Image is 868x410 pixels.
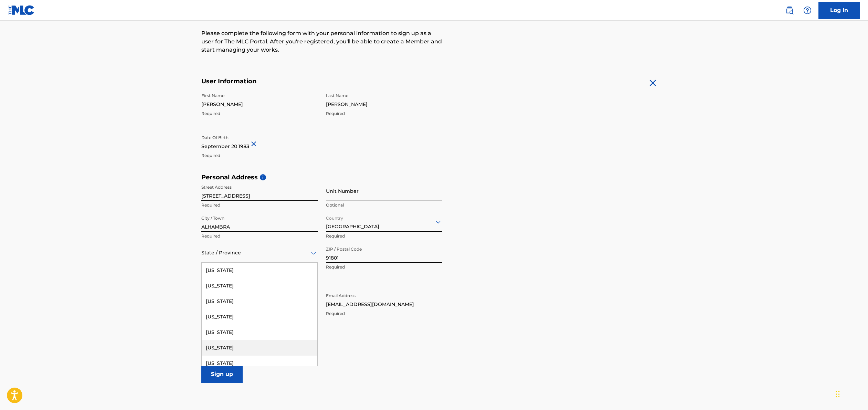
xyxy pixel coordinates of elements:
img: search [785,6,794,14]
h5: User Information [201,77,442,85]
div: [US_STATE] [202,325,317,340]
p: Required [326,311,442,317]
h5: Contact Information [201,277,442,285]
img: MLC Logo [8,5,35,15]
input: Sign up [201,366,243,383]
label: Country [326,211,343,221]
p: Required [326,264,442,270]
p: Required [201,153,318,159]
div: [US_STATE] [202,263,317,278]
span: i [260,174,266,180]
div: [US_STATE] [202,356,317,371]
p: Required [201,202,318,208]
a: Public Search [783,3,796,17]
p: Required [326,111,442,117]
div: [US_STATE] [202,294,317,309]
p: Required [326,233,442,239]
div: Help [801,3,814,17]
p: Required [201,111,318,117]
p: Optional [326,202,442,208]
button: Close [250,134,260,155]
p: Required [201,233,318,239]
div: Drag [836,384,840,404]
div: [GEOGRAPHIC_DATA] [326,213,442,230]
a: Log In [818,2,860,19]
img: help [803,6,812,14]
h5: Personal Address [201,174,667,181]
p: Please complete the following form with your personal information to sign up as a user for The ML... [201,29,442,54]
div: [US_STATE] [202,278,317,294]
img: close [647,77,658,88]
iframe: Chat Widget [834,377,868,410]
div: [US_STATE] [202,309,317,325]
div: [US_STATE] [202,340,317,356]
